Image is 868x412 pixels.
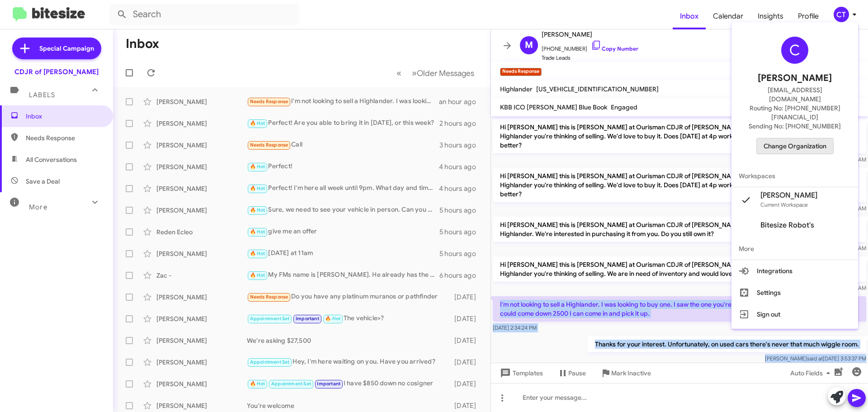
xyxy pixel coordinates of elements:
span: [PERSON_NAME] [760,191,817,200]
button: Change Organization [756,138,834,154]
span: Routing No: [PHONE_NUMBER][FINANCIAL_ID] [742,104,847,122]
button: Settings [731,282,858,303]
span: Current Workspace [760,201,808,208]
span: Sending No: [PHONE_NUMBER] [749,122,841,131]
span: Workspaces [731,165,858,187]
span: [EMAIL_ADDRESS][DOMAIN_NAME] [742,85,847,104]
span: Bitesize Robot's [760,221,814,230]
button: Sign out [731,303,858,325]
span: Change Organization [764,138,826,154]
button: Integrations [731,260,858,282]
div: C [781,37,808,64]
span: More [731,238,858,260]
span: [PERSON_NAME] [758,71,832,85]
